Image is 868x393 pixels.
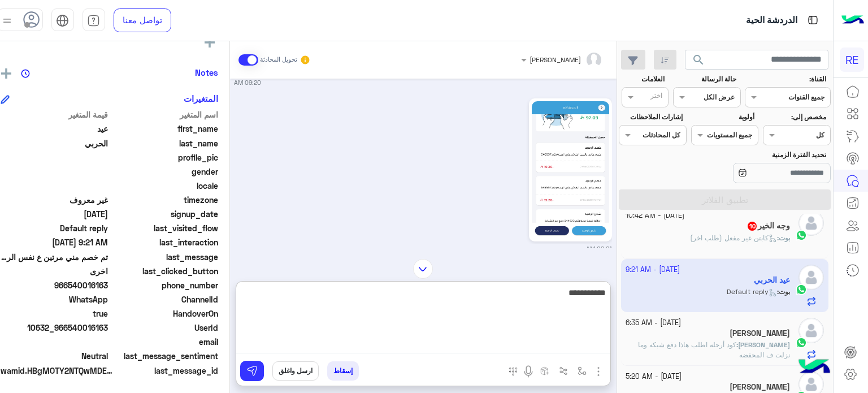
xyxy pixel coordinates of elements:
[748,222,757,231] span: 10
[730,329,790,338] h5: خالد تراحيب
[1,194,108,206] span: غير معروف
[116,365,218,377] span: last_message_id
[110,279,218,291] span: phone_number
[110,166,218,178] span: gender
[1,308,108,319] span: true
[690,234,777,242] span: كابتن غير مفعل (طلب اخر)
[638,340,790,359] span: كود أرحله اطلب هاذا دفع شبكه وما نزلت ف المحفضه
[110,251,218,263] span: last_message
[1,350,108,362] span: 0
[110,194,218,206] span: timezone
[841,8,864,32] img: Logo
[327,361,359,381] button: إسقاط
[798,318,824,343] img: defaultAdmin.png
[110,308,218,319] span: HandoverOn
[110,180,218,192] span: locale
[806,13,820,27] img: tab
[1,208,108,220] span: 2024-08-18T13:51:53.454Z
[21,69,30,78] img: notes
[1,322,108,334] span: 10632_966540016163
[110,236,218,248] span: last_interaction
[1,265,108,277] span: اخرى
[692,53,705,67] span: search
[1,293,108,305] span: 2
[559,366,568,375] img: Trigger scenario
[110,109,218,120] span: اسم المتغير
[535,361,554,380] button: create order
[1,236,108,248] span: 2025-09-29T06:21:48.47Z
[1,109,108,120] span: قيمة المتغير
[1,222,108,234] span: Default reply
[572,361,591,380] button: select flow
[234,78,261,87] small: 09:20 AM
[747,74,827,84] label: القناة:
[522,365,535,378] img: send voice note
[554,361,572,380] button: Trigger scenario
[747,221,790,231] h5: وجه الخير
[114,8,171,32] a: تواصل معنا
[272,361,319,381] button: ارسل واغلق
[1,251,108,263] span: تم خصم مني مرتين ع نفس الرحله ارجوا رد المبلغ المخصوم ف حسابي ولكم جزيل الشكر
[692,112,754,122] label: أولوية
[260,55,297,64] small: تحويل المحادثة
[685,50,713,74] button: search
[626,318,681,329] small: [DATE] - 6:35 AM
[110,123,218,135] span: first_name
[779,234,790,242] span: بوت
[1,336,108,348] span: null
[795,348,834,387] img: hulul-logo.png
[592,365,605,378] img: send attachment
[195,67,218,77] h6: Notes
[620,74,665,84] label: العلامات
[764,112,826,122] label: مخصص إلى:
[1,279,108,291] span: 966540016163
[184,93,218,103] h6: المتغيرات
[83,8,105,32] a: tab
[620,112,683,122] label: إشارات الملاحظات
[578,366,587,375] img: select flow
[530,55,581,64] span: [PERSON_NAME]
[1,180,108,192] span: null
[110,336,218,348] span: email
[56,14,69,27] img: tab
[619,189,831,210] button: تطبيق الفلاتر
[730,382,790,392] h5: ابو سلطان
[110,265,218,277] span: last_clicked_button
[650,90,664,103] div: اختر
[1,123,108,135] span: عيد
[532,101,609,239] img: 1301907711086893.jpg
[509,367,518,376] img: make a call
[87,14,100,27] img: tab
[110,293,218,305] span: ChannelId
[413,259,433,279] img: scroll
[798,210,824,236] img: defaultAdmin.png
[1,137,108,149] span: الحربي
[796,230,807,241] img: WhatsApp
[738,340,790,349] span: [PERSON_NAME]
[110,322,218,334] span: UserId
[626,372,682,382] small: [DATE] - 5:20 AM
[586,244,612,253] small: 09:21 AM
[110,350,218,362] span: last_message_sentiment
[674,74,736,84] label: حالة الرسالة
[110,137,218,149] span: last_name
[110,152,218,163] span: profile_pic
[110,208,218,220] span: signup_date
[1,365,114,377] span: wamid.HBgMOTY2NTQwMDE2MTYzFQIAEhggNEY3MjJEMjQyNzFDRjYzMTAxMDYxOTY0ODg4QTRDOEUA
[746,13,797,28] p: الدردشة الحية
[1,166,108,178] span: null
[1,68,11,79] img: add
[540,366,549,375] img: create order
[796,337,807,348] img: WhatsApp
[736,340,790,349] b: :
[246,365,258,377] img: send message
[110,222,218,234] span: last_visited_flow
[777,234,790,242] b: :
[626,210,684,221] small: [DATE] - 10:42 AM
[692,150,826,160] label: تحديد الفترة الزمنية
[840,47,864,72] div: RE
